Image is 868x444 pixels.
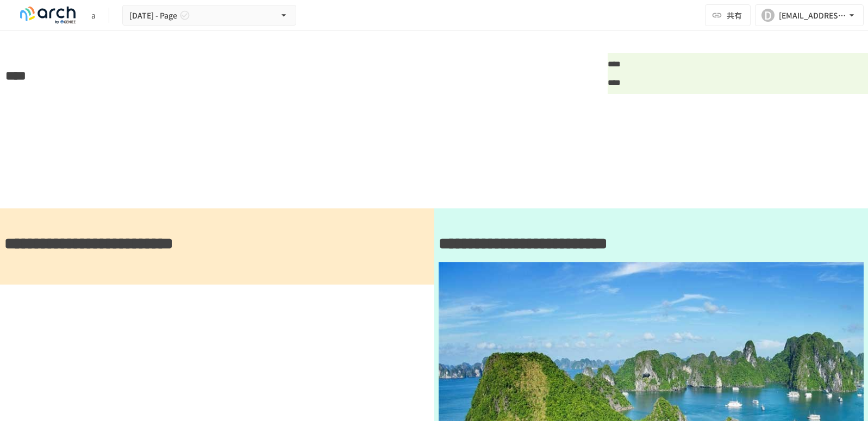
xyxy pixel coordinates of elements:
span: [DATE] - Page [129,9,177,22]
span: 共有 [727,9,742,21]
button: 共有 [705,4,751,26]
button: D[EMAIL_ADDRESS][DOMAIN_NAME] [755,4,864,26]
button: [DATE] - Page [122,5,296,26]
img: logo-default@2x-9cf2c760.svg [13,7,83,24]
div: D [761,9,775,22]
div: [EMAIL_ADDRESS][DOMAIN_NAME] [779,9,846,22]
div: a [91,10,96,21]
